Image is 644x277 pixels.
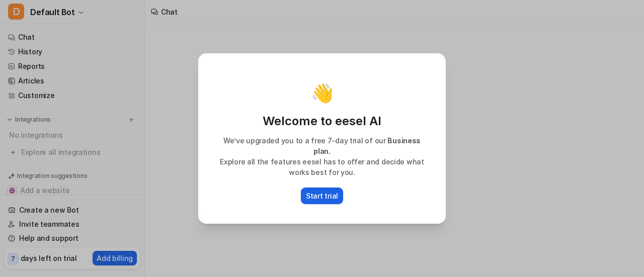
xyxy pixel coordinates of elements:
[210,156,434,177] p: Explore all the features eesel has to offer and decide what works best for you.
[301,188,343,204] button: Start trial
[306,191,338,201] p: Start trial
[210,113,434,129] p: Welcome to eesel AI
[311,83,334,103] p: 👋
[210,135,434,156] p: We’ve upgraded you to a free 7-day trial of our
